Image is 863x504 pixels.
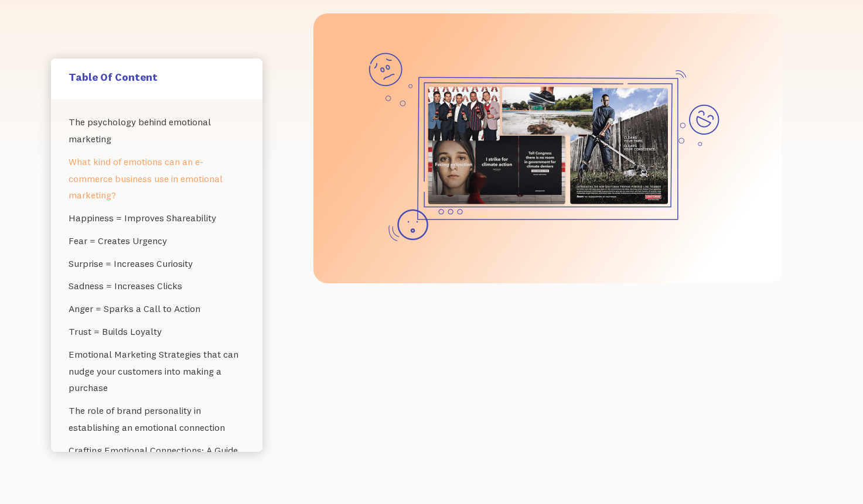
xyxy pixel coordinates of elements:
[69,150,245,207] a: What kind of emotions can an e-commerce business use in emotional marketing?
[69,343,245,399] a: Emotional Marketing Strategies that can nudge your customers into making a purchase
[69,400,245,440] a: The role of brand personality in establishing an emotional connection
[69,275,245,298] a: Sadness = Increases Clicks
[69,111,245,150] a: The psychology behind emotional marketing
[69,252,245,275] a: Surprise = Increases Curiosity
[69,229,245,252] a: Fear = Creates Urgency
[69,207,245,229] a: Happiness = Improves Shareability
[69,320,245,343] a: Trust = Builds Loyalty
[69,439,245,495] a: Crafting Emotional Connections: A Guide for E-Commerce Brands to Implement Emotional Marketing
[69,70,245,84] h5: Table Of Content
[69,298,245,321] a: Anger = Sparks a Call to Action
